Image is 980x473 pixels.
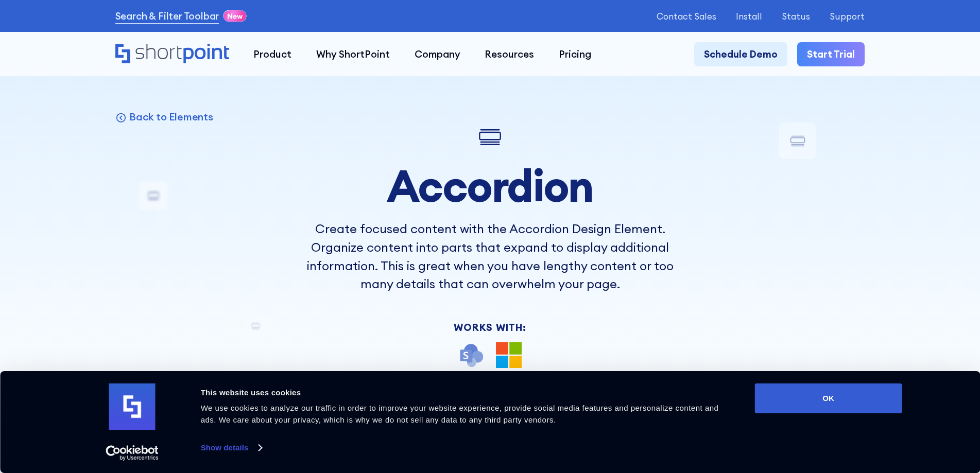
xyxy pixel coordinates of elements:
div: Pricing [559,47,591,62]
a: Usercentrics Cookiebot - opens in a new window [87,445,177,461]
a: Why ShortPoint [304,42,402,67]
a: Company [402,42,473,67]
a: Search & Filter Toolbar [115,9,219,24]
img: logo [109,383,156,430]
a: Schedule Demo [694,42,787,67]
a: Support [830,11,865,21]
img: Accordion [475,122,505,152]
a: Install [736,11,762,21]
a: Pricing [546,42,604,67]
a: Status [782,11,810,21]
p: Create focused content with the Accordion Design Element. Organize content into parts that expand... [306,220,674,293]
div: Resources [485,47,534,62]
div: Why ShortPoint [316,47,390,62]
img: Microsoft 365 logo [496,342,522,368]
a: Product [242,42,304,67]
a: Contact Sales [657,11,716,21]
a: Start Trial [797,42,865,67]
span: We use cookies to analyze our traffic in order to improve your website experience, provide social... [201,404,719,424]
div: Works With: [306,323,674,332]
h1: Accordion [306,162,674,210]
a: Back to Elements [115,110,213,124]
div: Product [253,47,291,62]
button: OK [755,383,902,413]
p: Back to Elements [129,110,213,124]
a: Show details [201,440,262,456]
a: Home [115,44,229,65]
div: This website uses cookies [201,387,732,399]
a: Resources [472,42,546,67]
img: SharePoint icon [458,342,484,368]
div: Company [415,47,460,62]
